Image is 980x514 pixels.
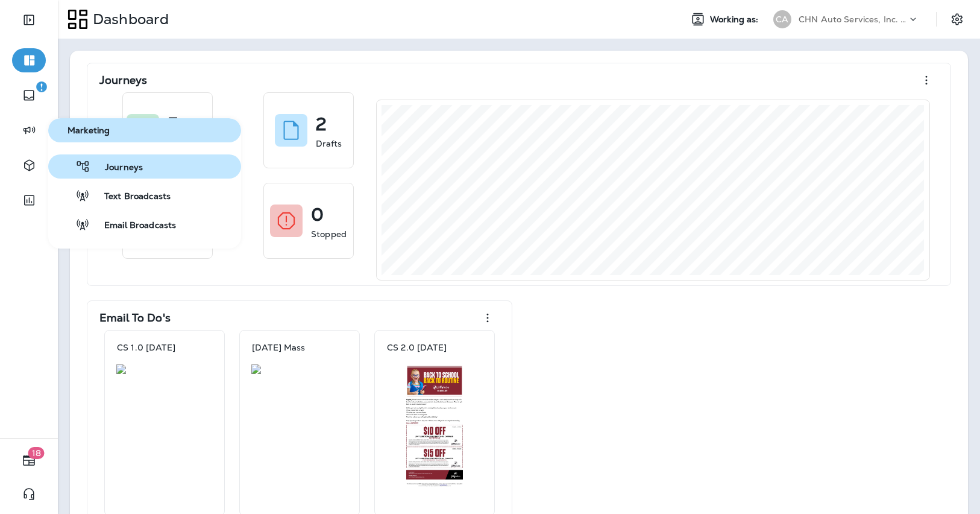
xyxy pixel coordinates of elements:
p: Stopped [311,228,347,240]
span: Text Broadcasts [90,191,171,203]
p: 2 [316,118,327,130]
span: Email Broadcasts [90,220,176,232]
p: Dashboard [88,10,169,28]
p: CS 1.0 [DATE] [117,343,175,352]
p: CHN Auto Services, Inc. dba Jiffy Lube [799,14,907,24]
button: Text Broadcasts [48,183,241,208]
button: Email Broadcasts [48,212,241,236]
button: Marketing [48,118,241,142]
p: Journeys [99,74,147,86]
p: Email To Do's [99,312,171,324]
p: CS 2.0 [DATE] [387,343,447,352]
img: c4c3cd08-cae7-4637-8bc2-278ff006640b.jpg [116,364,213,374]
img: 63061c66-bd61-4ff4-82e1-f0f642fecac2.jpg [386,364,483,487]
p: [DATE] Mass [252,343,306,352]
span: Marketing [53,125,236,136]
p: 0 [311,209,324,221]
div: CA [773,10,791,28]
img: 13ebbe50-be4a-471c-8fef-bce7d492d556.jpg [251,364,348,374]
button: Expand Sidebar [12,8,46,32]
p: Drafts [316,138,342,150]
span: Journeys [90,162,143,174]
span: Working as: [710,14,761,25]
span: 18 [28,447,45,459]
button: Journeys [48,154,241,179]
button: Settings [946,8,968,30]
